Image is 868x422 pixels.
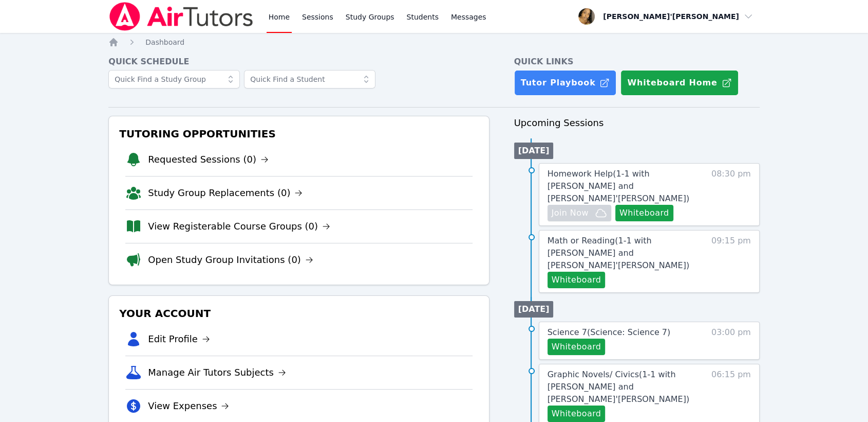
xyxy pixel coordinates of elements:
[620,70,738,96] button: Whiteboard Home
[514,56,760,68] h4: Quick Links
[548,339,606,355] button: Whiteboard
[548,205,611,221] button: Join Now
[451,12,486,22] span: Messages
[514,70,617,96] a: Tutor Playbook
[552,207,589,219] span: Join Now
[711,326,751,355] span: 03:00 pm
[108,2,254,31] img: Air Tutors
[548,235,700,272] a: Math or Reading(1-1 with [PERSON_NAME] and [PERSON_NAME]'[PERSON_NAME])
[548,168,700,205] a: Homework Help(1-1 with [PERSON_NAME] and [PERSON_NAME]'[PERSON_NAME])
[148,365,286,380] a: Manage Air Tutors Subjects
[145,38,184,46] span: Dashboard
[548,370,689,404] span: Graphic Novels/ Civics ( 1-1 with [PERSON_NAME] and [PERSON_NAME]'[PERSON_NAME] )
[148,253,313,267] a: Open Study Group Invitations (0)
[148,152,269,167] a: Requested Sessions (0)
[514,116,760,130] h3: Upcoming Sessions
[108,37,760,47] nav: Breadcrumb
[108,70,240,89] input: Quick Find a Study Group
[244,70,375,89] input: Quick Find a Student
[548,169,689,203] span: Homework Help ( 1-1 with [PERSON_NAME] and [PERSON_NAME]'[PERSON_NAME] )
[615,205,673,221] button: Whiteboard
[117,304,480,323] h3: Your Account
[711,168,751,221] span: 08:30 pm
[145,37,184,47] a: Dashboard
[548,406,606,422] button: Whiteboard
[148,399,229,413] a: View Expenses
[148,219,330,234] a: View Registerable Course Groups (0)
[514,143,554,159] li: [DATE]
[711,235,751,288] span: 09:15 pm
[548,368,700,406] a: Graphic Novels/ Civics(1-1 with [PERSON_NAME] and [PERSON_NAME]'[PERSON_NAME])
[117,125,480,143] h3: Tutoring Opportunities
[148,186,303,200] a: Study Group Replacements (0)
[548,272,606,288] button: Whiteboard
[711,368,751,422] span: 06:15 pm
[148,332,210,346] a: Edit Profile
[548,236,689,270] span: Math or Reading ( 1-1 with [PERSON_NAME] and [PERSON_NAME]'[PERSON_NAME] )
[108,56,489,68] h4: Quick Schedule
[514,301,554,318] li: [DATE]
[548,327,671,337] span: Science 7 ( Science: Science 7 )
[548,326,671,339] a: Science 7(Science: Science 7)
